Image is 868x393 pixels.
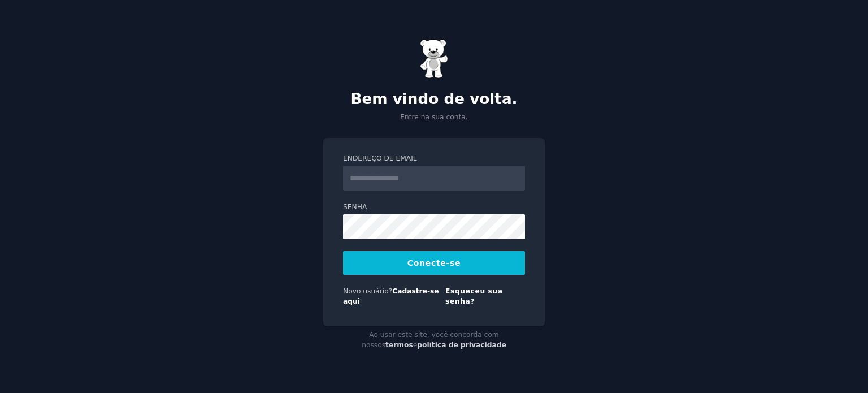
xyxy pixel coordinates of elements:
[445,287,503,305] a: Esqueceu sua senha?
[420,39,448,79] img: Ursinho de goma
[343,154,417,162] font: Endereço de email
[417,341,506,349] a: política de privacidade
[350,90,517,107] font: Bem vindo de volta.
[385,341,413,349] a: termos
[343,287,439,305] a: Cadastre-se aqui
[407,258,461,267] font: Conecte-se
[362,331,499,349] font: Ao usar este site, você concorda com nossos
[413,341,418,349] font: e
[400,113,467,121] font: Entre na sua conta.
[343,251,525,275] button: Conecte-se
[343,287,392,295] font: Novo usuário?
[343,203,367,211] font: Senha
